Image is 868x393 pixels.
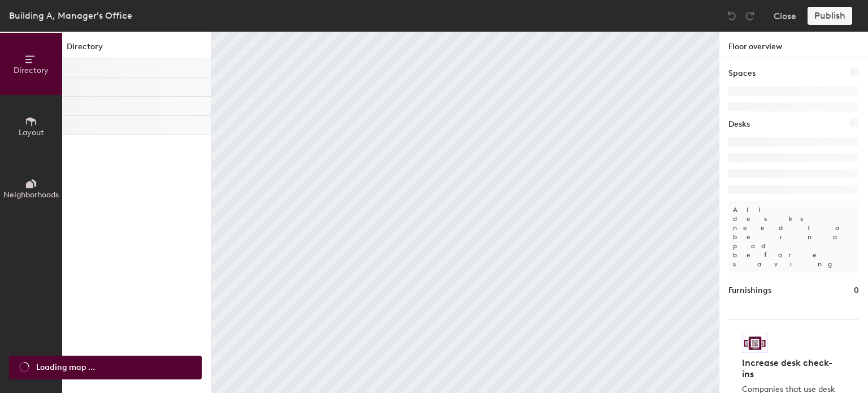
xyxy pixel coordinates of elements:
div: Building A, Manager's Office [9,8,132,23]
span: Layout [19,128,44,137]
span: Neighborhoods [3,190,59,200]
h1: Floor overview [719,32,868,58]
h4: Increase desk check-ins [742,357,839,380]
img: Sticker logo [742,334,768,353]
h1: Desks [728,118,750,131]
img: Redo [744,10,756,21]
span: Loading map ... [36,361,95,374]
p: All desks need to be in a pod before saving [728,201,859,273]
span: Directory [14,66,49,75]
h1: 0 [854,284,859,297]
img: Undo [726,10,737,21]
h1: Directory [62,41,211,58]
h1: Furnishings [728,284,771,297]
h1: Spaces [728,67,756,80]
canvas: Map [211,32,719,393]
button: Close [774,7,796,25]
